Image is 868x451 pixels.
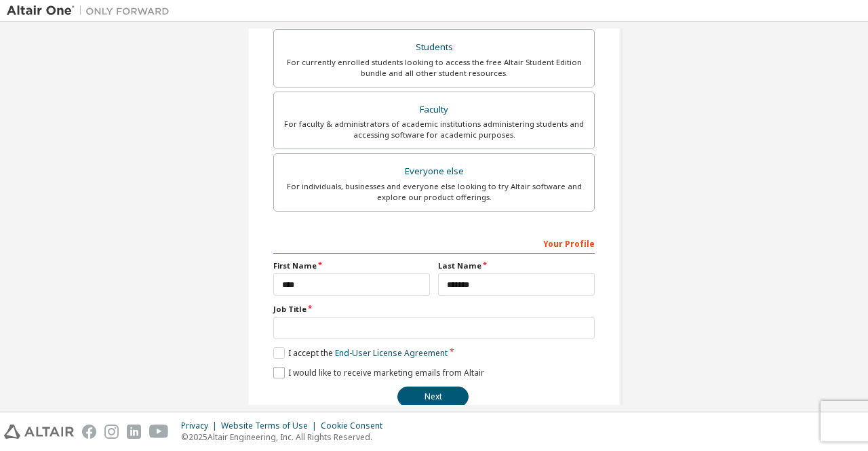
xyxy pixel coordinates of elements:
[273,304,595,315] label: Job Title
[282,181,586,203] div: For individuals, businesses and everyone else looking to try Altair software and explore our prod...
[181,431,391,443] p: © 2025 Altair Engineering, Inc. All Rights Reserved.
[282,119,586,140] div: For faculty & administrators of academic institutions administering students and accessing softwa...
[7,4,176,18] img: Altair One
[273,347,448,359] label: I accept the
[104,425,119,439] img: instagram.svg
[282,38,586,57] div: Students
[282,162,586,181] div: Everyone else
[82,425,96,439] img: facebook.svg
[273,367,484,378] label: I would like to receive marketing emails from Altair
[4,425,74,439] img: altair_logo.svg
[273,232,595,254] div: Your Profile
[335,347,448,359] a: End-User License Agreement
[221,420,321,431] div: Website Terms of Use
[149,425,169,439] img: youtube.svg
[321,420,391,431] div: Cookie Consent
[273,260,430,271] label: First Name
[127,425,141,439] img: linkedin.svg
[181,420,221,431] div: Privacy
[438,260,595,271] label: Last Name
[282,100,586,119] div: Faculty
[397,387,469,407] button: Next
[282,57,586,79] div: For currently enrolled students looking to access the free Altair Student Edition bundle and all ...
